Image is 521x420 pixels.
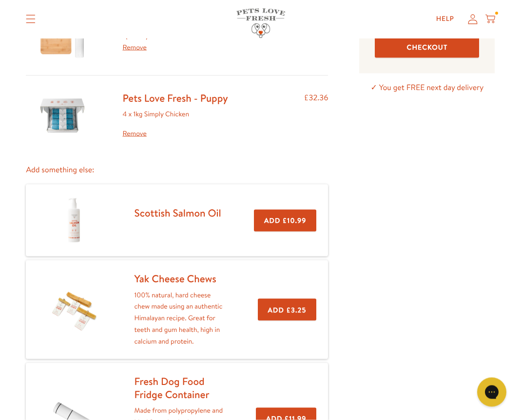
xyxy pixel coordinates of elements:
[18,7,43,32] summary: Translation missing: en.sections.header.menu
[50,196,98,245] img: Scottish Salmon Oil
[122,91,228,105] a: Pets Love Fresh - Puppy
[134,272,216,286] a: Yak Cheese Chews
[50,286,98,334] img: Yak Cheese Chews
[359,81,495,94] p: ✓ You get FREE next day delivery
[122,109,228,140] div: 4 x 1kg Simply Chicken
[26,164,328,177] p: Add something else:
[134,290,226,347] p: 100% natural, hard cheese chew made using an authentic Himalayan recipe. Great for teeth and gum ...
[428,10,462,29] a: Help
[258,299,317,321] button: Add £3.25
[254,210,316,232] button: Add £10.99
[304,91,328,140] div: £32.36
[122,128,228,140] a: Remove
[375,36,479,58] button: Checkout
[134,374,209,402] a: Fresh Dog Food Fridge Container
[122,42,146,52] a: Remove
[236,9,285,38] img: Pets Love Fresh
[472,374,511,410] iframe: Gorgias live chat messenger
[122,30,209,54] div: Quantity: 1
[134,206,221,220] a: Scottish Salmon Oil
